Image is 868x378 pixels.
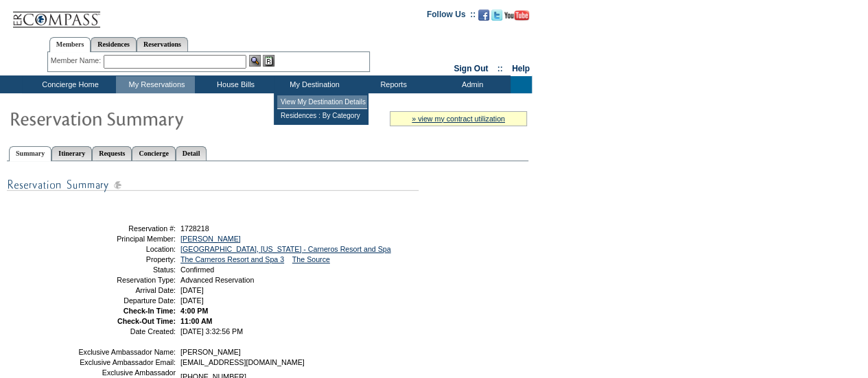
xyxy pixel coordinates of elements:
td: My Reservations [116,76,195,93]
a: Help [512,64,530,73]
a: [PERSON_NAME] [180,235,241,243]
td: Principal Member: [78,235,176,243]
span: :: [497,64,503,73]
span: [DATE] 3:32:56 PM [180,327,243,335]
td: House Bills [195,76,274,93]
a: Sign Out [454,64,488,73]
div: Member Name: [51,55,104,67]
td: Location: [78,245,176,253]
span: Advanced Reservation [180,276,254,284]
a: Become our fan on Facebook [478,14,489,22]
td: My Destination [274,76,353,93]
td: Exclusive Ambassador Name: [78,348,176,356]
td: View My Destination Details [277,95,367,109]
a: The Carneros Resort and Spa 3 [180,255,284,263]
a: Itinerary [51,146,92,161]
span: [PERSON_NAME] [180,348,241,356]
td: Arrival Date: [78,286,176,294]
a: Detail [176,146,207,161]
span: 1728218 [180,224,209,233]
span: [DATE] [180,286,204,294]
td: Departure Date: [78,296,176,305]
img: Become our fan on Facebook [478,10,489,21]
span: [EMAIL_ADDRESS][DOMAIN_NAME] [180,358,305,366]
a: Summary [9,146,51,161]
td: Concierge Home [22,76,116,93]
td: Residences : By Category [277,109,367,122]
a: Members [49,37,91,52]
a: » view my contract utilization [412,115,505,123]
td: Reservation #: [78,224,176,233]
td: Reports [353,76,432,93]
strong: Check-Out Time: [117,317,176,325]
td: Exclusive Ambassador Email: [78,358,176,366]
strong: Check-In Time: [124,307,176,315]
span: 11:00 AM [180,317,212,325]
span: [DATE] [180,296,204,305]
img: Reservaton Summary [9,104,283,132]
span: 4:00 PM [180,307,208,315]
span: Confirmed [180,265,214,274]
img: Reservations [263,55,274,67]
img: Follow us on Twitter [491,10,502,21]
td: Reservation Type: [78,276,176,284]
td: Admin [432,76,511,93]
a: Residences [91,37,137,51]
img: subTtlResSummary.gif [7,176,419,193]
td: Follow Us :: [427,8,476,25]
a: Reservations [137,37,188,51]
img: Subscribe to our YouTube Channel [504,10,529,21]
a: The Source [292,255,330,263]
a: [GEOGRAPHIC_DATA], [US_STATE] - Carneros Resort and Spa [180,245,391,253]
a: Subscribe to our YouTube Channel [504,14,529,22]
td: Date Created: [78,327,176,335]
a: Requests [92,146,132,161]
a: Follow us on Twitter [491,14,502,22]
td: Status: [78,265,176,274]
a: Concierge [132,146,175,161]
td: Property: [78,255,176,263]
img: View [249,55,261,67]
